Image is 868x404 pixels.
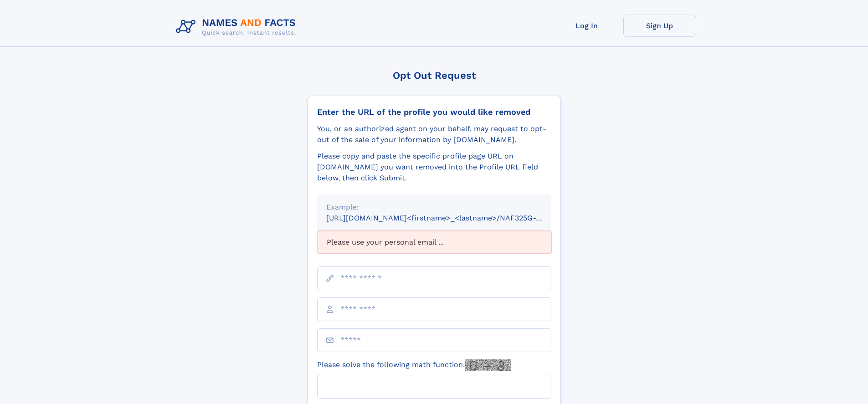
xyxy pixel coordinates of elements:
div: Example: [326,202,542,213]
div: Please copy and paste the specific profile page URL on [DOMAIN_NAME] you want removed into the Pr... [317,151,551,184]
img: Logo Names and Facts [172,15,303,39]
label: Please solve the following math function: [317,359,511,371]
div: Enter the URL of the profile you would like removed [317,107,551,117]
div: Opt Out Request [308,70,561,81]
div: Please use your personal email ... [317,231,551,254]
div: You, or an authorized agent on your behalf, may request to opt-out of the sale of your informatio... [317,123,551,145]
small: [URL][DOMAIN_NAME]<firstname>_<lastname>/NAF325G-xxxxxxxx [326,214,569,222]
a: Log In [550,15,623,37]
a: Sign Up [623,15,696,37]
